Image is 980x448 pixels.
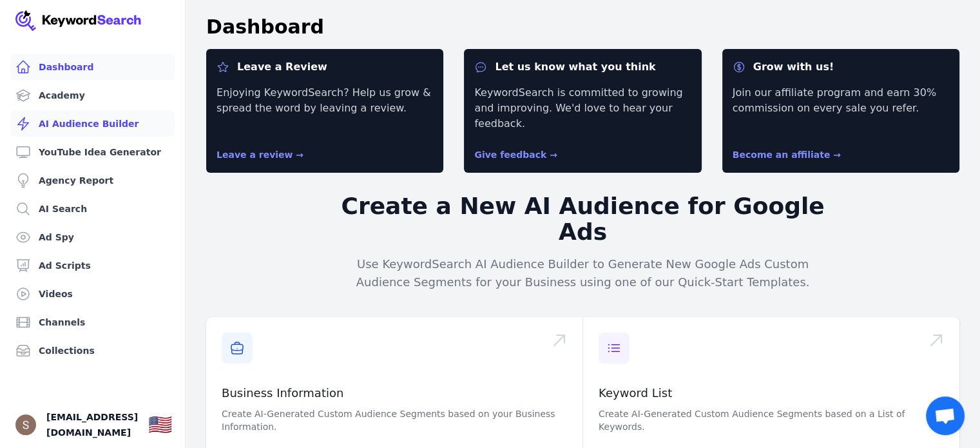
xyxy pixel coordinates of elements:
a: YouTube Idea Generator [10,139,175,165]
span: [EMAIL_ADDRESS][DOMAIN_NAME] [46,409,138,440]
a: Become an affiliate [733,150,841,160]
a: AI Search [10,196,175,222]
img: Selina star [15,414,36,435]
span: → [550,150,557,160]
a: Give feedback [474,150,557,160]
img: Your Company [15,10,142,31]
a: Channels [10,309,175,335]
a: Ad Spy [10,224,175,250]
span: → [296,150,303,160]
span: → [833,150,841,160]
a: Keyword List [599,386,672,400]
a: Videos [10,281,175,307]
p: Enjoying KeywordSearch? Help us grow & spread the word by leaving a review. [216,85,433,131]
a: Dashboard [10,54,175,80]
a: AI Audience Builder [10,111,175,137]
dt: Grow with us! [733,59,949,75]
div: Açık sohbet [926,396,965,435]
p: Use KeywordSearch AI Audience Builder to Generate New Google Ads Custom Audience Segments for you... [336,255,831,291]
button: 🇺🇸 [148,412,172,438]
a: Collections [10,338,175,364]
a: Ad Scripts [10,253,175,278]
a: Agency Report [10,168,175,193]
dt: Let us know what you think [474,59,691,75]
div: 🇺🇸 [148,413,172,436]
h2: Create a New AI Audience for Google Ads [336,193,831,245]
a: Business Information [222,386,343,400]
dt: Leave a Review [216,59,433,75]
h1: Dashboard [206,15,324,39]
p: Join our affiliate program and earn 30% commission on every sale you refer. [733,85,949,131]
p: KeywordSearch is committed to growing and improving. We'd love to hear your feedback. [474,85,691,131]
a: Academy [10,83,175,108]
a: Leave a review [216,150,303,160]
button: Open user button [15,414,36,435]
